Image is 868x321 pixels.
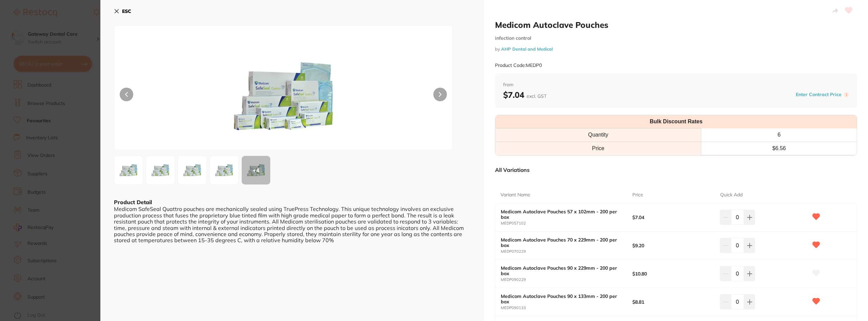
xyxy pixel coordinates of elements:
p: All Variations [495,166,530,173]
div: Medicom SafeSeal Quattro pouches are mechanically sealed using TruePress Technology. This unique ... [114,206,471,243]
small: infection control [495,35,857,41]
small: MEDP070229 [501,249,632,254]
b: $7.04 [503,90,547,100]
a: AHP Dental and Medical [501,46,553,52]
b: Medicom Autoclave Pouches 70 x 229mm - 200 per box [501,237,619,248]
div: + 4 [242,156,270,184]
img: LWpwZy01ODIxNA [180,158,204,182]
img: LWpwZy01ODIxMw [148,158,173,182]
b: $10.80 [632,271,711,277]
small: MEDP057102 [501,221,632,226]
b: Medicom Autoclave Pouches 90 x 133mm - 200 per box [501,293,619,304]
img: LWpwZy01ODIxMg [116,158,141,182]
td: Price [495,142,701,155]
p: Quick Add [720,192,743,198]
span: excl. GST [527,93,547,99]
b: ESC [122,8,131,14]
button: +4 [241,156,271,185]
label: i [844,92,849,97]
th: Bulk Discount Rates [495,115,857,128]
small: by [495,47,857,52]
th: Quantity [495,128,701,142]
span: from [503,82,849,88]
b: Medicom Autoclave Pouches 57 x 102mm - 200 per box [501,209,619,220]
b: $8.81 [632,299,711,305]
p: Price [632,192,643,198]
small: MEDP090229 [501,278,632,282]
th: 6 [701,128,857,142]
b: $7.04 [632,215,711,220]
p: Variant Name [500,192,530,198]
b: Medicom Autoclave Pouches 90 x 229mm - 200 per box [501,265,619,276]
button: Enter Contract Price [794,91,844,98]
h2: Medicom Autoclave Pouches [495,20,857,30]
td: $ 6.56 [701,142,857,155]
img: LWpwZy01ODIxNg [212,158,236,182]
b: $9.20 [632,243,711,248]
button: ESC [114,5,131,17]
b: Product Detail [114,199,152,206]
small: Product Code: MEDP0 [495,63,542,68]
small: MEDP090133 [501,306,632,310]
img: LWpwZy01ODIxMg [182,42,384,150]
